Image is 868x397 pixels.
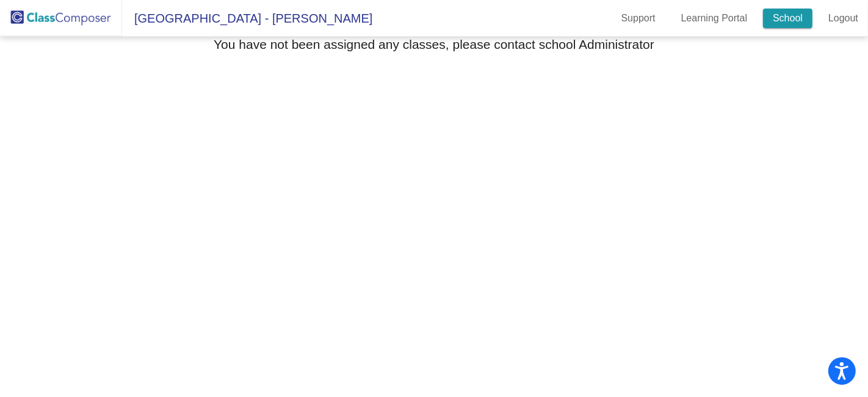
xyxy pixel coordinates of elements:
a: School [763,9,812,28]
a: Support [612,9,665,28]
a: Learning Portal [671,9,758,28]
span: [GEOGRAPHIC_DATA] - [PERSON_NAME] [122,9,372,28]
a: Logout [819,9,868,28]
h3: You have not been assigned any classes, please contact school Administrator [214,37,654,52]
